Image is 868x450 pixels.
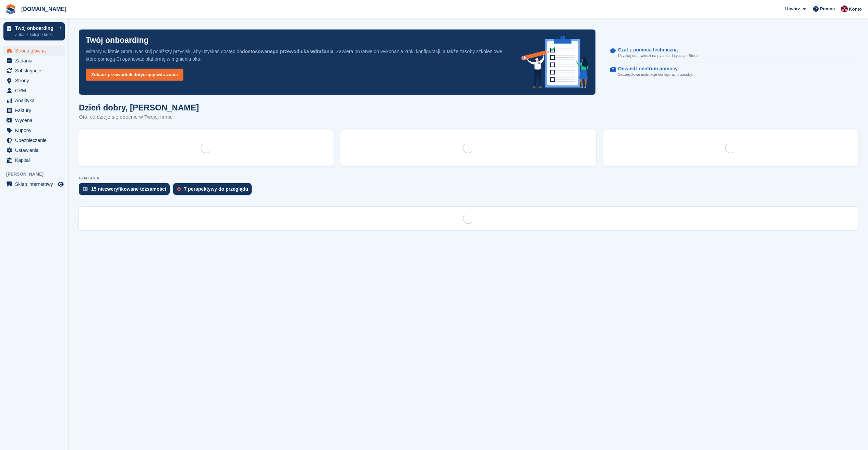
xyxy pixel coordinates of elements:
a: menu [3,46,65,56]
a: menu [3,86,65,95]
a: Zobacz przewodnik dotyczący wdrażania [86,69,183,81]
span: Utwórz [785,5,800,12]
span: [PERSON_NAME] [6,171,68,178]
span: Analityka [15,96,56,105]
strong: dostosowanego przewodnika wdrażania [242,49,334,54]
span: Kapitał [15,155,56,165]
a: menu [3,145,65,155]
a: menu [3,56,65,66]
a: menu [3,76,65,85]
span: Ustawienia [15,145,56,155]
a: Czat z pomocą techniczną Uzyskaj odpowiedzi na pytania dotyczące Stora. [610,44,851,62]
span: Ubezpieczenie [15,135,56,145]
span: Strona główna [15,46,56,56]
h1: Dzień dobry, [PERSON_NAME] [79,103,199,112]
span: Sklep internetowy [15,179,56,189]
a: menu [3,66,65,75]
a: menu [3,179,65,189]
p: Odwiedź centrum pomocy [618,66,688,72]
span: Wycena [15,116,56,125]
span: Zadania [15,56,56,66]
a: Podgląd sklepu [57,180,65,188]
a: menu [3,135,65,145]
p: Uzyskaj odpowiedzi na pytania dotyczące Stora. [618,53,699,59]
a: menu [3,155,65,165]
p: Czat z pomocą techniczną [618,47,693,53]
span: CRM [15,86,56,95]
img: verify_identity-adf6edd0f0f0b5bbfe63781bf79b02c33cf7c696d77639b501bdc392416b5a36.svg [83,187,88,191]
span: Faktury [15,106,56,115]
span: Subskrypcje [15,66,56,75]
a: menu [3,106,65,115]
img: onboarding-info-6c161a55d2c0e0a8cae90662b2fe09162a5109e8cc188191df67fb4f79e88e88.svg [521,36,589,88]
div: 7 perspektywy do przeglądu [184,186,249,192]
a: 15 niezweryfikowane tożsamości [79,183,173,198]
p: Oto, co dzieje się obecnie w Twojej firmie [79,113,199,121]
p: Twój onboarding [15,26,56,31]
img: stora-icon-8386f47178a22dfd0bd8f6a31ec36ba5ce8667c1dd55bd0f319d3a0aa187defe.svg [5,4,16,14]
p: Szczegółowe instrukcje konfiguracji i zasoby. [618,72,693,78]
p: Witamy w firmie Stora! Naciśnij poniższy przycisk, aby uzyskać dostęp do . Zawiera on łatwe do wy... [86,48,510,63]
span: Strony [15,76,56,85]
span: Konto [849,6,862,13]
p: Twój onboarding [86,36,149,44]
p: Zobacz kolejne kroki [15,32,56,38]
p: DZIAŁANIA [79,176,858,180]
a: menu [3,126,65,135]
span: Kupony [15,126,56,135]
span: Pomoc [820,5,835,12]
a: 7 perspektywy do przeglądu [173,183,255,198]
a: menu [3,116,65,125]
a: Twój onboarding Zobacz kolejne kroki [3,22,65,40]
a: [DOMAIN_NAME] [19,3,69,15]
img: prospect-51fa495bee0391a8d652442698ab0144808aea92771e9ea1ae160a38d050c398.svg [177,187,181,191]
a: Odwiedź centrum pomocy Szczegółowe instrukcje konfiguracji i zasoby. [610,62,851,81]
div: 15 niezweryfikowane tożsamości [91,186,166,192]
a: menu [3,96,65,105]
img: Mateusz Kacwin [841,5,848,12]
